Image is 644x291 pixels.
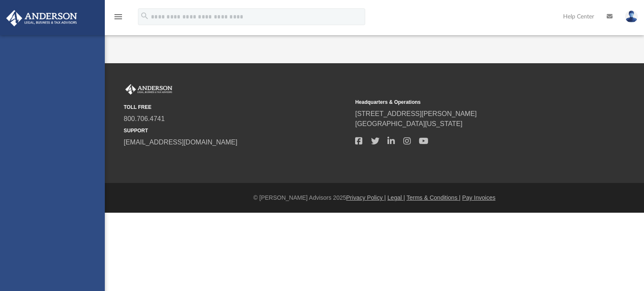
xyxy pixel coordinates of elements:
a: [GEOGRAPHIC_DATA][US_STATE] [355,120,462,127]
a: Privacy Policy | [346,194,386,201]
a: [EMAIL_ADDRESS][DOMAIN_NAME] [124,139,237,146]
small: Headquarters & Operations [355,98,581,106]
img: User Pic [625,10,638,23]
img: Anderson Advisors Platinum Portal [4,10,80,26]
a: Terms & Conditions | [407,194,461,201]
i: menu [113,12,123,22]
img: Anderson Advisors Platinum Portal [124,84,174,95]
small: SUPPORT [124,127,349,134]
small: TOLL FREE [124,103,349,111]
a: menu [113,16,123,22]
a: Legal | [387,194,405,201]
a: [STREET_ADDRESS][PERSON_NAME] [355,110,477,117]
i: search [140,11,149,21]
div: © [PERSON_NAME] Advisors 2025 [105,193,644,202]
a: Pay Invoices [462,194,495,201]
a: 800.706.4741 [124,115,165,122]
